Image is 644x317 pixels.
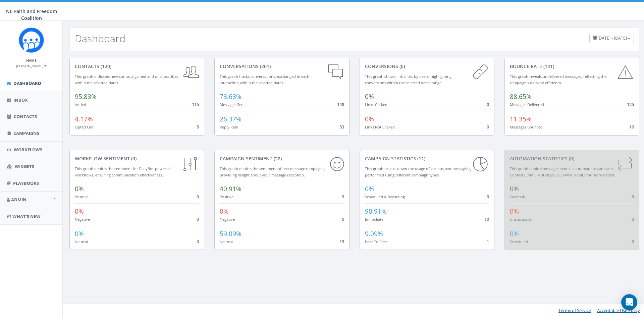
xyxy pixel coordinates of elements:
small: Negative [220,217,235,222]
small: Added [75,102,86,107]
span: 0 [632,239,634,245]
span: 0% [365,92,374,101]
div: Workflow Sentiment [75,155,199,162]
small: Neutral [220,239,233,244]
h2: Dashboard [75,33,125,44]
small: This graph depicts messages sent via automation standards. Contact [EMAIL_ADDRESS][DOMAIN_NAME] f... [510,166,615,177]
span: (11) [416,155,425,162]
span: 0% [365,184,374,193]
span: 0% [365,115,374,123]
span: 0 [487,101,489,107]
span: 0% [75,207,84,216]
small: [PERSON_NAME] [16,63,47,68]
span: 0 [197,239,199,245]
span: 0 [487,194,489,200]
span: 125 [627,101,634,107]
small: Positive [75,194,89,199]
span: NC Faith and Freedom Coalition [6,8,57,21]
div: contacts [75,63,199,70]
small: Opted Out [75,124,94,129]
span: 88.65% [510,92,532,101]
div: Campaign Statistics [365,155,489,162]
small: Name [26,58,37,63]
small: Messages Sent [220,102,245,107]
span: (141) [542,63,554,69]
span: (0) [398,63,405,69]
span: 10 [484,216,489,222]
span: (201) [259,63,271,69]
small: Neutral [75,239,88,244]
span: 0% [510,184,519,193]
span: 26.37% [220,115,241,123]
small: Immediate [365,217,383,222]
div: Automation Statistics [510,155,634,162]
span: 73.63% [220,92,241,101]
small: This graph reveals undelivered messages, reflecting the campaign's delivery efficiency. [510,74,606,85]
small: Successful [510,194,528,199]
span: Admin [11,197,26,203]
small: This graph depicts the sentiment of text message campaigns, providing insight about your message ... [220,166,325,177]
span: Widgets [15,163,34,169]
span: What's New [12,213,41,219]
div: conversions [365,63,489,70]
span: 115 [192,101,199,107]
span: 0% [510,207,519,216]
span: (0) [568,155,574,162]
span: 5 [197,124,199,130]
small: Scheduled & Recurring [365,194,405,199]
span: Contacts [14,113,37,119]
small: Scheduled [510,239,528,244]
span: 9 [342,194,344,200]
a: Terms of Service [558,307,591,313]
span: 148 [337,101,344,107]
span: 0 [632,216,634,222]
span: 13 [339,239,344,245]
span: (120) [99,63,111,69]
span: 0 [632,194,634,200]
small: Positive [220,194,233,199]
span: 59.09% [220,229,241,238]
span: 0% [220,207,229,216]
small: This graph tracks conversations, exchanged in each interaction within the selected dates. [220,74,309,85]
span: Inbox [13,97,28,103]
small: Peer To Peer [365,239,387,244]
span: 0 [197,216,199,222]
img: Rally_Corp_Icon.png [19,28,44,53]
span: 0 [487,124,489,130]
small: Negative [75,217,90,222]
small: This graph depicts the sentiment for RallyBot-powered workflows, ensuring communication effective... [75,166,171,177]
span: 1 [487,239,489,245]
span: 9.09% [365,229,383,238]
small: This graph indicates new contacts gained and unsubscribes within the selected dates. [75,74,178,85]
span: Campaigns [13,130,39,136]
small: Links Clicked [365,102,387,107]
span: 90.91% [365,207,387,216]
small: Reply Rate [220,124,238,129]
span: 95.83% [75,92,97,101]
a: Acceptable Use Policy [597,307,640,313]
a: [PERSON_NAME] [16,62,47,68]
small: Unsuccessful [510,217,532,222]
span: 4.17% [75,115,93,123]
div: Open Intercom Messenger [621,294,637,310]
div: Campaign Sentiment [220,155,344,162]
small: This graph breaks down the usage of various text messaging performed using different campaign types. [365,166,471,177]
span: (22) [272,155,282,162]
span: 0 [197,194,199,200]
span: 0% [75,229,84,238]
small: Messages Delivered [510,102,544,107]
span: 53 [339,124,344,130]
div: Bounce Rate [510,63,634,70]
span: Dashboard [13,80,41,86]
span: 11.35% [510,115,532,123]
span: 16 [629,124,634,130]
span: 0 [342,216,344,222]
small: Messages Bounced [510,124,543,129]
span: 40.91% [220,184,241,193]
span: (0) [130,155,137,162]
div: conversations [220,63,344,70]
small: Links Not Clicked [365,124,395,129]
span: Workflows [14,147,42,153]
span: 0% [510,229,519,238]
small: This graph shows link clicks by users, highlighting conversions within the selected dates range. [365,74,451,85]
